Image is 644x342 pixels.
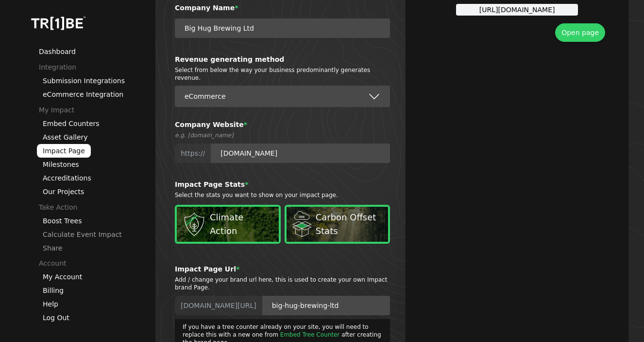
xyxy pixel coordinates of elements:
[456,4,578,16] a: [URL][DOMAIN_NAME]
[43,133,88,141] a: Asset Gallery
[175,86,390,107] button: eCommerce
[316,211,383,238] span: Carbon Offset Stats
[175,54,390,64] div: Revenue generating method
[210,211,273,238] span: Climate Action
[39,202,155,212] p: Take Action
[43,273,82,281] a: My Account
[175,264,390,274] div: Impact Page Url
[43,188,84,196] a: Our Projects
[43,299,58,309] button: Help
[43,217,82,225] a: Boost Trees
[43,313,69,323] button: Log Out
[43,287,64,294] a: Billing
[43,77,125,85] a: Submission Integrations
[280,331,339,338] a: Embed Tree Counter
[185,91,371,101] span: eCommerce
[175,66,390,82] label: Select from below the way your business predominantly generates revenue.
[175,191,390,199] label: Select the stats you want to show on your impact page.
[175,3,390,13] div: Company Name
[39,62,155,72] p: Integration
[43,231,122,238] a: Calculate Event Impact
[39,258,155,268] p: Account
[43,90,123,98] a: eCommerce Integration
[175,276,390,292] p: Add / change your brand url here, this is used to create your own Impact brand Page.
[555,23,605,42] button: Open page
[43,161,79,168] a: Milestones
[175,180,390,189] div: Impact Page Stats
[175,120,390,129] div: Company Website
[43,244,62,252] a: Share
[43,174,91,182] a: Accreditations
[37,144,91,158] a: Impact Page
[43,120,100,127] a: Embed Counters
[175,131,390,140] p: e.g. [DOMAIN_NAME]
[39,48,76,55] a: Dashboard
[39,105,155,115] p: My Impact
